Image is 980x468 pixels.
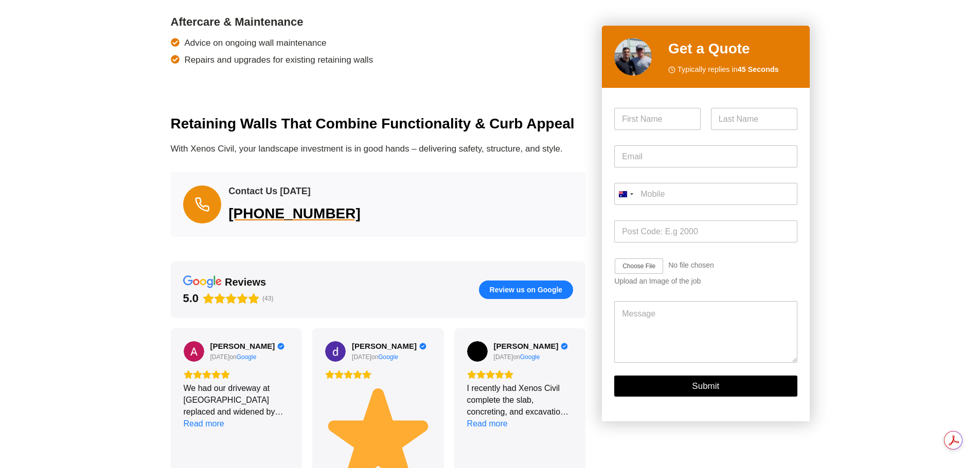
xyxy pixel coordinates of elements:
[185,36,327,50] span: Advice on ongoing wall maintenance
[494,342,559,351] span: [PERSON_NAME]
[237,353,257,361] div: Google
[325,341,346,362] a: View on Google
[171,142,586,156] p: With Xenos Civil, your landscape investment is in good hands – delivering safety, structure, and ...
[614,183,637,205] button: Selected country
[352,342,426,351] a: Review by damon fyson
[520,353,540,361] div: Google
[614,108,701,130] input: First Name
[184,418,224,429] div: Read more
[467,341,488,362] a: View on Google
[678,64,779,76] span: Typically replies in
[277,343,284,350] div: Verified Customer
[185,53,373,67] span: Repairs and upgrades for existing retaining walls
[184,370,290,379] div: Rating: 5.0 out of 5
[225,275,266,289] div: reviews
[467,341,488,362] img: Hazar Cevikoglu
[614,145,797,167] input: Email
[210,342,275,351] span: [PERSON_NAME]
[237,353,257,361] a: View on Google
[419,343,426,350] div: Verified Customer
[494,353,520,361] div: on
[490,285,563,294] span: Review us on Google
[210,342,285,351] a: Review by Adrian Revell
[228,184,432,198] h6: Contact Us [DATE]
[494,353,513,361] div: [DATE]
[184,382,290,418] div: We had our driveway at [GEOGRAPHIC_DATA] replaced and widened by [PERSON_NAME] and his team, abso...
[210,353,230,361] div: [DATE]
[668,38,797,60] h2: Get a Quote
[183,291,199,306] div: 5.0
[183,291,260,306] div: Rating: 5.0 out of 5
[479,280,574,299] button: Review us on Google
[614,183,797,205] input: Mobile
[184,341,204,362] img: Adrian Revell
[711,108,797,130] input: Last Name
[228,203,432,224] a: [PHONE_NUMBER]
[210,353,237,361] div: on
[467,418,508,429] div: Read more
[614,277,797,286] div: Upload an Image of the job
[378,353,398,361] div: Google
[184,341,204,362] a: View on Google
[738,65,779,73] strong: 45 Seconds
[614,376,797,397] button: Submit
[352,353,378,361] div: on
[325,370,431,379] div: Rating: 5.0 out of 5
[467,382,573,418] div: I recently had Xenos Civil complete the slab, concreting, and excavation work for my granny flat,...
[467,370,573,379] div: Rating: 5.0 out of 5
[520,353,540,361] a: View on Google
[171,13,374,30] h4: Aftercare & Maintenance
[325,341,346,362] img: damon fyson
[494,342,568,351] a: Review by Hazar Cevikoglu
[352,353,371,361] div: [DATE]
[262,295,273,302] span: (43)
[561,343,568,350] div: Verified Customer
[352,342,417,351] span: [PERSON_NAME]
[171,116,575,132] strong: Retaining Walls That Combine Functionality & Curb Appeal
[614,220,797,242] input: Post Code: E.g 2000
[378,353,398,361] a: View on Google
